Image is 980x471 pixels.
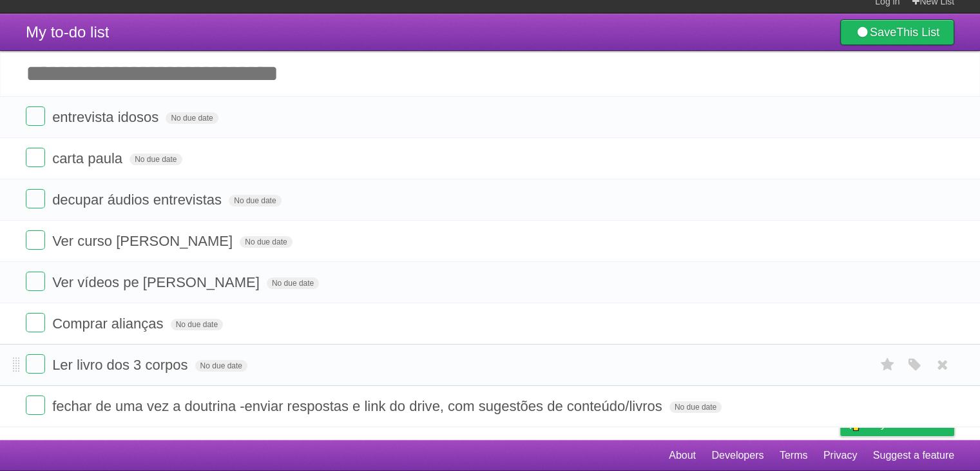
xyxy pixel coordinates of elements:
[166,112,218,124] span: No due date
[52,357,191,373] span: Ler livro dos 3 corpos
[896,26,939,39] b: This List
[669,401,722,413] span: No due date
[52,316,166,332] span: Comprar alianças
[52,398,666,414] span: fechar de uma vez a doutrina -enviar respostas e link do drive, com sugestões de conteúdo/livros
[52,233,236,249] span: Ver curso [PERSON_NAME]
[876,354,900,376] label: Star task
[171,319,223,330] span: No due date
[52,150,126,166] span: carta paula
[267,277,319,289] span: No due date
[873,443,954,468] a: Suggest a feature
[195,360,247,372] span: No due date
[26,148,45,167] label: Done
[711,443,764,468] a: Developers
[840,19,954,45] a: SaveThis List
[26,23,109,41] span: My to-do list
[26,230,45,250] label: Done
[52,192,225,208] span: decupar áudios entrevistas
[26,313,45,332] label: Done
[823,443,857,468] a: Privacy
[26,189,45,208] label: Done
[26,272,45,291] label: Done
[867,413,948,436] span: Buy me a coffee
[780,443,808,468] a: Terms
[229,195,281,206] span: No due date
[52,274,263,290] span: Ver vídeos pe [PERSON_NAME]
[240,236,292,248] span: No due date
[669,443,696,468] a: About
[26,396,45,415] label: Done
[52,109,162,125] span: entrevista idosos
[130,154,182,165] span: No due date
[26,106,45,126] label: Done
[26,354,45,374] label: Done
